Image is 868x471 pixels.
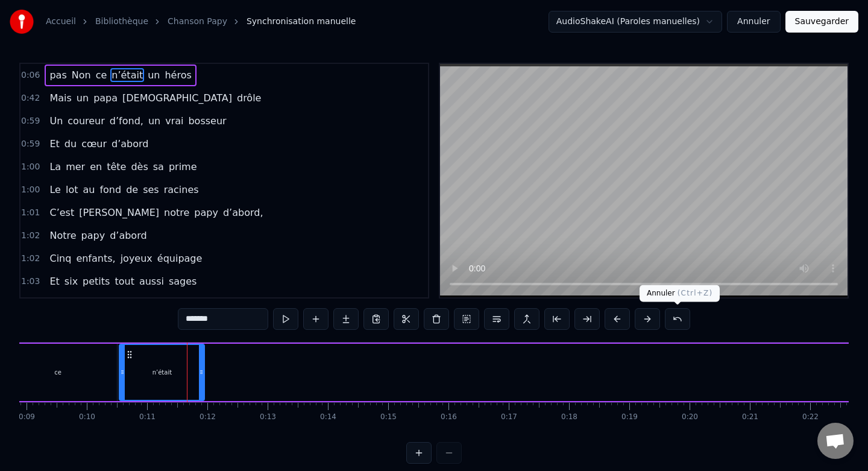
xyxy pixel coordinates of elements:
span: en [89,160,103,174]
span: tout [113,274,135,288]
div: 0:09 [19,413,35,422]
nav: breadcrumb [46,16,356,28]
div: 0:22 [802,413,819,422]
span: 1:03 [21,276,40,288]
span: d’abord [110,137,149,151]
span: 1:00 [21,161,40,173]
span: pas [48,68,68,82]
div: 0:21 [742,413,758,422]
span: Mais [48,91,72,105]
span: sa [152,160,165,174]
span: 0:06 [21,69,40,81]
span: au [81,183,96,197]
span: bosseur [187,114,227,128]
span: papy [80,229,107,242]
span: 1:01 [21,207,40,219]
span: Et [48,274,60,288]
span: Un [48,114,64,128]
span: de [125,183,139,197]
div: ce [54,368,61,377]
div: 0:11 [139,413,156,422]
span: 1:02 [21,230,40,242]
span: Le [48,183,61,197]
div: 0:14 [320,413,336,422]
span: équipage [156,251,204,265]
span: 0:59 [21,115,40,127]
span: tête [105,160,127,174]
div: 0:13 [260,413,276,422]
span: C’est [48,206,75,220]
span: vrai [164,114,184,128]
div: 0:18 [561,413,577,422]
span: du [63,137,78,151]
span: d’fond, [108,114,145,128]
span: coureur [66,114,106,128]
span: mer [64,160,86,174]
span: Notre [48,229,77,242]
span: ce [95,68,108,82]
a: Accueil [46,16,76,28]
span: papy [193,206,219,220]
span: [DEMOGRAPHIC_DATA] [121,91,233,105]
span: [PERSON_NAME] [78,206,160,220]
span: un [147,114,162,128]
span: La [48,160,62,174]
span: 0:42 [21,92,40,104]
img: youka [10,10,34,34]
span: fond [98,183,122,197]
button: Annuler [727,11,780,33]
a: Bibliothèque [95,16,148,28]
span: drôle [236,91,262,105]
span: Cinq [48,251,72,265]
span: Synchronisation manuelle [247,16,356,28]
span: n’était [110,68,144,82]
span: prime [168,160,198,174]
span: dès [130,160,149,174]
div: 0:16 [441,413,457,422]
span: cœur [80,137,108,151]
span: héros [163,68,192,82]
span: un [146,68,161,82]
span: d’abord, [222,206,265,220]
div: 0:12 [200,413,216,422]
span: enfants, [75,251,116,265]
button: Sauvegarder [785,11,858,33]
a: Chanson Papy [168,16,227,28]
span: petits [81,274,111,288]
div: n’était [153,368,172,377]
span: 1:02 [21,253,40,265]
div: Ouvrir le chat [817,423,854,459]
span: joyeux [119,251,154,265]
span: papa [92,91,119,105]
div: 0:15 [380,413,397,422]
span: un [75,91,90,105]
span: six [63,274,79,288]
div: 0:10 [79,413,95,422]
span: Non [71,68,92,82]
span: racines [163,183,200,197]
span: 1:00 [21,184,40,196]
span: lot [64,183,80,197]
div: 0:20 [682,413,698,422]
span: d’abord [108,229,148,242]
span: aussi [138,274,165,288]
span: notre [163,206,190,220]
div: 0:19 [621,413,638,422]
div: 0:17 [501,413,517,422]
span: sages [168,274,198,288]
div: Annuler [640,285,720,302]
span: 0:59 [21,138,40,150]
span: ( Ctrl+Z ) [678,289,713,297]
span: Et [48,137,60,151]
span: ses [142,183,160,197]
